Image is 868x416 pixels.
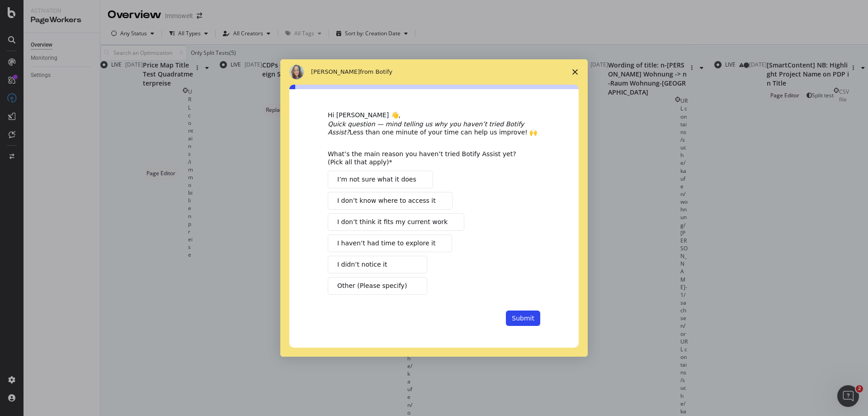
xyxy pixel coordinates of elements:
[337,239,435,248] span: I haven’t had time to explore it
[328,111,540,120] div: Hi [PERSON_NAME] 👋,
[328,277,427,295] button: Other (Please specify)
[328,213,464,231] button: I don’t think it fits my current work
[337,281,407,291] span: Other (Please specify)
[337,217,448,227] span: I don’t think it fits my current work
[289,65,304,79] img: Profile image for Colleen
[328,234,452,252] button: I haven’t had time to explore it
[328,150,527,166] div: What’s the main reason you haven’t tried Botify Assist yet? (Pick all that apply)
[506,311,540,326] button: Submit
[328,192,453,210] button: I don’t know where to access it
[311,68,360,75] span: [PERSON_NAME]
[337,260,387,269] span: I didn’t notice it
[562,59,588,85] span: Close survey
[328,256,427,273] button: I didn’t notice it
[328,120,524,136] i: Quick question — mind telling us why you haven’t tried Botify Assist?
[328,171,433,188] button: I’m not sure what it does
[360,68,392,75] span: from Botify
[337,196,436,206] span: I don’t know where to access it
[337,175,416,184] span: I’m not sure what it does
[328,120,540,136] div: Less than one minute of your time can help us improve! 🙌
